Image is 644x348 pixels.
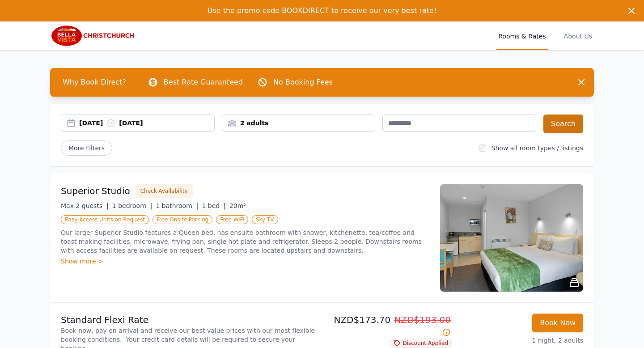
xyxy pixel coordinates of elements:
span: NZD$193.00 [394,314,451,325]
span: Sky TV [252,215,278,224]
span: 20m² [229,202,246,209]
a: About Us [562,21,594,50]
div: [DATE] [DATE] [79,119,214,127]
span: Easy-Access Units on Request [61,215,149,224]
span: Max 2 guests | [61,202,109,209]
span: Discount Applied [391,339,451,348]
span: More Filters [61,140,112,156]
p: 1 night, 2 adults [458,336,583,345]
div: Show more > [61,257,429,266]
span: Free Onsite Parking [153,215,212,224]
button: Check Availability [136,184,193,198]
span: Use the promo code BOOKDIRECT to receive our very best rate! [208,6,437,15]
p: Our larger Superior Studio features a Queen bed, has ensuite bathroom with shower, kitchenette, t... [61,228,429,255]
button: Search [543,115,583,133]
div: 2 adults [222,119,375,127]
p: NZD$173.70 [326,314,451,339]
a: Rooms & Rates [496,21,547,50]
span: 1 bed | [202,202,225,209]
p: No Booking Fees [273,77,333,88]
img: Bella Vista Christchurch [50,25,136,47]
label: Show all room types / listings [491,144,583,152]
span: 1 bedroom | [112,202,153,209]
h3: Superior Studio [61,185,130,197]
span: Why Book Direct? [55,73,133,91]
button: Book Now [532,314,583,332]
span: 1 bathroom | [156,202,198,209]
p: Standard Flexi Rate [61,314,318,326]
span: Free WiFi [216,215,248,224]
p: Best Rate Guaranteed [164,77,243,88]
